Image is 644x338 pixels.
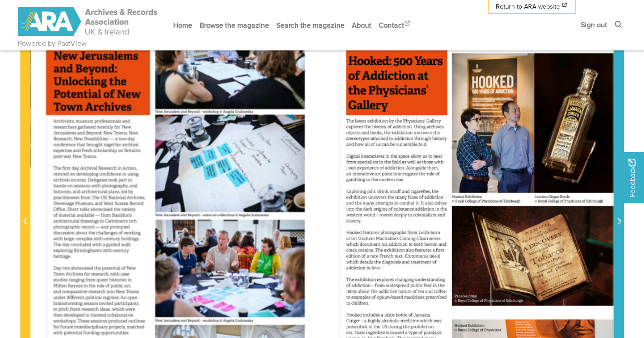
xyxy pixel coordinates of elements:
[196,13,273,37] a: Browse the magazine
[577,13,611,37] a: Sign out
[18,38,87,49] a: Powered by PastView
[621,152,644,203] a: Would you like to provide feedback?
[496,2,560,11] span: Return to ARA website
[18,2,159,41] a: ARA - ARC Magazine | Powered by PastView logo
[348,13,375,37] a: About
[627,159,638,197] span: Feedback
[18,7,159,36] img: ARA - ARC Magazine | Powered by PastView
[273,13,348,37] a: Search the magazine
[375,13,415,37] a: Contact
[170,13,196,37] a: Home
